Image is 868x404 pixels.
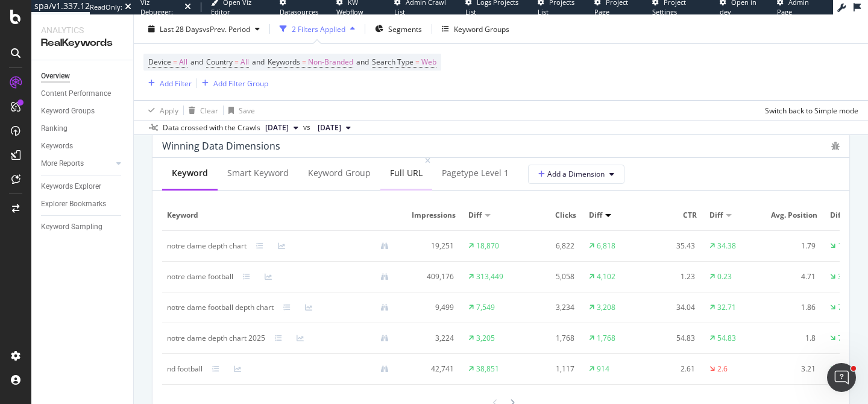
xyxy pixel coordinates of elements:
[41,122,125,135] a: Ranking
[197,76,268,90] button: Add Filter Group
[173,57,177,67] span: =
[206,57,233,67] span: Country
[234,57,239,67] span: =
[717,333,736,344] div: 54.83
[717,364,728,374] div: 2.6
[41,140,73,153] div: Keywords
[597,302,615,313] div: 3,208
[41,157,84,170] div: More Reports
[415,57,420,67] span: =
[41,87,125,100] a: Content Performance
[167,333,265,344] div: notre dame depth chart 2025
[308,167,371,179] div: Keyword Group
[831,142,840,150] div: bug
[41,122,68,135] div: Ranking
[280,7,318,16] span: Datasources
[529,302,574,313] div: 3,234
[454,24,509,34] div: Keyword Groups
[167,271,233,282] div: notre dame football
[770,333,816,344] div: 1.8
[41,70,70,83] div: Overview
[303,122,313,133] span: vs
[408,210,456,221] span: Impressions
[529,271,574,282] div: 5,058
[528,165,624,184] button: Add a Dimension
[838,271,852,282] div: 3.36
[41,140,125,153] a: Keywords
[442,167,509,179] div: pagetype Level 1
[167,302,274,313] div: notre dame football depth chart
[167,210,395,221] span: Keyword
[408,333,454,344] div: 3,224
[41,24,124,36] div: Analytics
[770,302,816,313] div: 1.86
[760,101,858,120] button: Switch back to Simple mode
[160,24,203,34] span: Last 28 Days
[308,54,353,71] span: Non-Branded
[649,271,695,282] div: 1.23
[529,210,576,221] span: Clicks
[224,101,255,120] button: Save
[538,169,605,179] span: Add a Dimension
[41,70,125,83] a: Overview
[476,302,495,313] div: 7,549
[41,198,106,210] div: Explorer Bookmarks
[838,302,848,313] div: 7.4
[41,157,113,170] a: More Reports
[476,241,499,251] div: 18,870
[160,78,192,88] div: Add Filter
[41,36,124,50] div: RealKeywords
[313,121,356,135] button: [DATE]
[830,210,843,221] span: Diff
[390,167,423,179] div: Full URL
[41,87,111,100] div: Content Performance
[388,24,422,34] span: Segments
[227,167,289,179] div: Smart Keyword
[649,364,695,374] div: 2.61
[437,19,514,39] button: Keyword Groups
[468,210,482,221] span: Diff
[41,180,101,193] div: Keywords Explorer
[302,57,306,67] span: =
[770,241,816,251] div: 1.79
[200,105,218,115] div: Clear
[179,54,187,71] span: All
[41,180,125,193] a: Keywords Explorer
[260,121,303,135] button: [DATE]
[770,210,817,221] span: Avg. Position
[41,198,125,210] a: Explorer Bookmarks
[717,302,736,313] div: 32.71
[597,271,615,282] div: 4,102
[408,271,454,282] div: 409,176
[408,302,454,313] div: 9,499
[770,364,816,374] div: 3.21
[597,241,615,251] div: 6,818
[41,221,125,233] a: Keyword Sampling
[90,2,122,12] div: ReadOnly:
[372,57,414,67] span: Search Type
[41,221,102,233] div: Keyword Sampling
[827,363,856,392] iframe: Intercom live chat
[318,122,341,133] span: 2025 Aug. 4th
[529,364,574,374] div: 1,117
[167,364,203,374] div: nd football
[143,19,265,39] button: Last 28 DaysvsPrev. Period
[241,54,249,71] span: All
[41,105,125,118] a: Keyword Groups
[597,333,615,344] div: 1,768
[167,241,247,251] div: notre dame depth chart
[838,333,852,344] div: 7.98
[589,210,602,221] span: Diff
[529,333,574,344] div: 1,768
[649,210,697,221] span: CTR
[172,167,208,179] div: Keyword
[213,78,268,88] div: Add Filter Group
[265,122,289,133] span: 2025 Sep. 1st
[597,364,609,374] div: 914
[770,271,816,282] div: 4.71
[163,122,260,133] div: Data crossed with the Crawls
[203,24,250,34] span: vs Prev. Period
[292,24,345,34] div: 2 Filters Applied
[162,140,280,152] div: Winning Data Dimensions
[408,364,454,374] div: 42,741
